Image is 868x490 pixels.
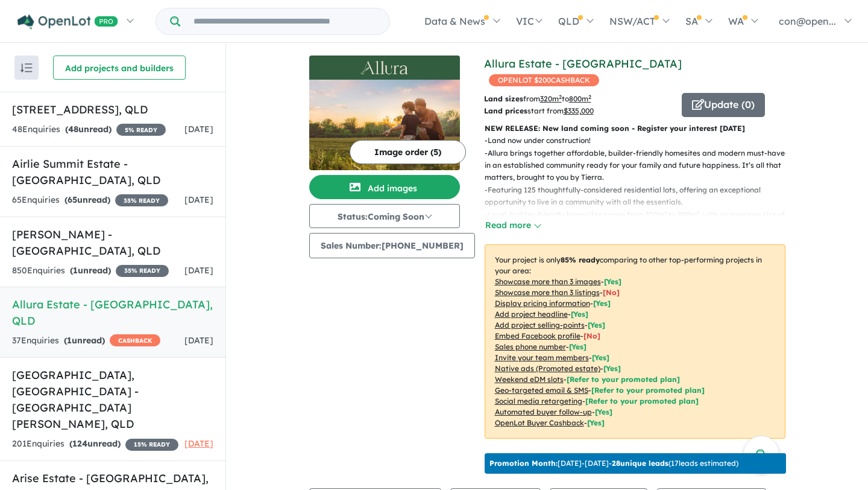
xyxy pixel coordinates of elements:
[110,334,160,346] span: CASHBACK
[495,288,600,297] u: Showcase more than 3 listings
[72,438,87,449] span: 124
[612,459,668,468] b: 28 unique leads
[67,335,72,346] span: 1
[184,194,213,205] span: [DATE]
[593,299,611,308] span: [ Yes ]
[12,226,213,259] h5: [PERSON_NAME] - [GEOGRAPHIC_DATA] , QLD
[489,459,558,468] b: Promotion Month:
[495,331,580,340] u: Embed Facebook profile
[12,156,213,188] h5: Airlie Summit Estate - [GEOGRAPHIC_DATA] , QLD
[184,265,213,276] span: [DATE]
[20,63,33,72] img: sort.svg
[484,94,523,103] b: Land sizes
[12,296,213,329] h5: Allura Estate - [GEOGRAPHIC_DATA] , QLD
[314,60,455,75] img: Allura Estate - Bundamba Logo
[571,310,588,319] span: [ Yes ]
[485,184,795,209] p: - Featuring 125 thoughtfully-considered residential lots, offering an exceptional opportunity to ...
[69,438,121,449] strong: ( unread)
[65,124,112,135] strong: ( unread)
[485,147,795,184] p: - Allura brings together affordable, builder-friendly homesites and modern must-haves in an estab...
[116,265,169,277] span: 35 % READY
[12,367,213,432] h5: [GEOGRAPHIC_DATA], [GEOGRAPHIC_DATA] - [GEOGRAPHIC_DATA][PERSON_NAME] , QLD
[485,244,785,439] p: Your project is only comparing to other top-performing projects in your area: - - - - - - - - - -...
[569,342,587,351] span: [ Yes ]
[68,194,77,205] span: 65
[485,209,795,234] p: - Level, builder-friendly homesites range from 320m² to 800m², with an average size of 440m².
[559,94,562,100] sup: 2
[569,94,591,103] u: 800 m
[603,288,620,297] span: [ No ]
[350,140,466,164] button: Image order (5)
[489,74,599,86] span: OPENLOT $ 200 CASHBACK
[591,386,705,395] span: [Refer to your promoted plan]
[592,353,609,362] span: [ Yes ]
[588,94,591,100] sup: 2
[495,277,601,286] u: Showcase more than 3 images
[485,135,795,147] p: - Land now under construction!
[184,438,213,449] span: [DATE]
[70,265,111,276] strong: ( unread)
[68,124,78,135] span: 48
[184,124,213,135] span: [DATE]
[495,407,592,416] u: Automated buyer follow-up
[125,439,178,451] span: 15 % READY
[12,334,160,348] div: 37 Enquir ies
[682,93,765,117] button: Update (0)
[484,106,527,115] b: Land prices
[12,264,169,278] div: 850 Enquir ies
[779,15,836,27] span: con@open...
[484,105,673,117] p: start from
[588,320,605,329] span: [ Yes ]
[495,386,588,395] u: Geo-targeted email & SMS
[495,396,582,406] u: Social media retargeting
[495,418,584,427] u: OpenLot Buyer Cashback
[495,342,566,351] u: Sales phone number
[73,265,78,276] span: 1
[484,93,673,105] p: from
[495,320,585,329] u: Add project selling-points
[116,124,166,136] span: 5 % READY
[64,335,105,346] strong: ( unread)
[12,122,166,137] div: 48 Enquir ies
[309,80,460,170] img: Allura Estate - Bundamba
[603,364,621,373] span: [Yes]
[17,14,118,30] img: Openlot PRO Logo White
[115,194,168,206] span: 35 % READY
[309,233,475,258] button: Sales Number:[PHONE_NUMBER]
[495,353,589,362] u: Invite your team members
[12,101,213,118] h5: [STREET_ADDRESS] , QLD
[485,122,785,135] p: NEW RELEASE: New land coming soon - Register your interest [DATE]
[183,8,387,34] input: Try estate name, suburb, builder or developer
[309,204,460,228] button: Status:Coming Soon
[495,299,590,308] u: Display pricing information
[495,375,564,384] u: Weekend eDM slots
[12,437,178,451] div: 201 Enquir ies
[562,94,591,103] span: to
[12,193,168,208] div: 65 Enquir ies
[495,364,600,373] u: Native ads (Promoted estate)
[585,396,699,406] span: [Refer to your promoted plan]
[484,57,682,71] a: Allura Estate - [GEOGRAPHIC_DATA]
[495,310,568,319] u: Add project headline
[595,407,612,416] span: [Yes]
[540,94,562,103] u: 320 m
[309,56,460,170] a: Allura Estate - Bundamba LogoAllura Estate - Bundamba
[604,277,621,286] span: [ Yes ]
[564,106,594,115] u: $ 335,000
[561,255,600,264] b: 85 % ready
[583,331,600,340] span: [ No ]
[489,458,738,469] p: [DATE] - [DATE] - ( 17 leads estimated)
[485,218,541,232] button: Read more
[567,375,680,384] span: [Refer to your promoted plan]
[587,418,605,427] span: [Yes]
[64,194,110,205] strong: ( unread)
[309,175,460,199] button: Add images
[53,56,186,80] button: Add projects and builders
[184,335,213,346] span: [DATE]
